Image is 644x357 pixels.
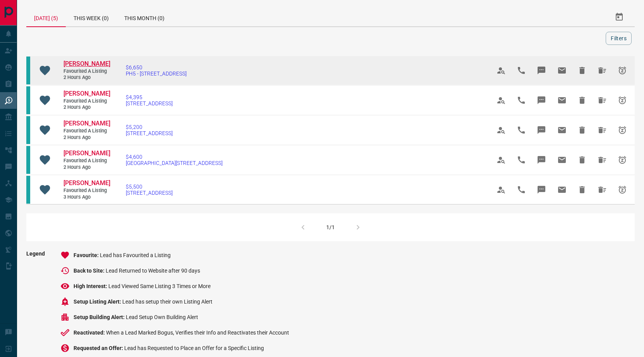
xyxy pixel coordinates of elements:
[63,68,110,75] span: Favourited a Listing
[573,91,591,110] span: Hide
[126,184,173,196] a: $5,500[STREET_ADDRESS]
[126,70,187,77] span: PH5 - [STREET_ADDRESS]
[63,134,110,141] span: 2 hours ago
[124,345,264,351] span: Lead has Requested to Place an Offer for a Specific Listing
[126,314,198,320] span: Lead Setup Own Building Alert
[613,151,632,169] span: Snooze
[74,345,124,351] span: Requested an Offer
[63,60,110,68] a: [PERSON_NAME]
[26,116,30,144] div: condos.ca
[613,121,632,139] span: Snooze
[74,283,108,289] span: High Interest
[126,184,173,190] span: $5,500
[126,154,223,160] span: $4,600
[74,330,106,336] span: Reactivated
[26,146,30,174] div: condos.ca
[66,8,116,26] div: This Week (0)
[593,180,611,199] span: Hide All from Tim Rudner
[126,124,173,136] a: $5,200[STREET_ADDRESS]
[63,104,110,111] span: 2 hours ago
[606,32,632,45] button: Filters
[532,151,551,169] span: Message
[573,151,591,169] span: Hide
[116,8,172,26] div: This Month (0)
[613,91,632,110] span: Snooze
[492,61,510,80] span: View Profile
[553,180,571,199] span: Email
[573,180,591,199] span: Hide
[512,91,531,110] span: Call
[126,64,187,70] span: $6,650
[492,121,510,139] span: View Profile
[108,283,211,289] span: Lead Viewed Same Listing 3 Times or More
[126,100,173,106] span: [STREET_ADDRESS]
[63,158,110,164] span: Favourited a Listing
[63,128,110,134] span: Favourited a Listing
[106,330,289,336] span: When a Lead Marked Bogus, Verifies their Info and Reactivates their Account
[593,151,611,169] span: Hide All from Tim Rudner
[512,121,531,139] span: Call
[492,151,510,169] span: View Profile
[532,180,551,199] span: Message
[74,252,100,258] span: Favourite
[63,179,110,187] a: [PERSON_NAME]
[326,224,335,230] div: 1/1
[63,74,110,81] span: 2 hours ago
[512,61,531,80] span: Call
[492,180,510,199] span: View Profile
[593,61,611,80] span: Hide All from Tim Rudner
[106,268,200,274] span: Lead Returned to Website after 90 days
[126,94,173,106] a: $4,395[STREET_ADDRESS]
[532,91,551,110] span: Message
[126,64,187,77] a: $6,650PH5 - [STREET_ADDRESS]
[532,61,551,80] span: Message
[512,180,531,199] span: Call
[26,57,30,84] div: condos.ca
[63,164,110,171] span: 2 hours ago
[26,8,66,27] div: [DATE] (5)
[63,149,110,158] a: [PERSON_NAME]
[74,314,126,320] span: Setup Building Alert
[126,94,173,100] span: $4,395
[100,252,171,258] span: Lead has Favourited a Listing
[492,91,510,110] span: View Profile
[63,120,110,127] span: [PERSON_NAME]
[613,180,632,199] span: Snooze
[593,121,611,139] span: Hide All from Tim Rudner
[63,60,110,67] span: [PERSON_NAME]
[126,154,223,166] a: $4,600[GEOGRAPHIC_DATA][STREET_ADDRESS]
[573,61,591,80] span: Hide
[63,120,110,128] a: [PERSON_NAME]
[74,268,106,274] span: Back to Site
[553,91,571,110] span: Email
[63,90,110,98] a: [PERSON_NAME]
[63,149,110,157] span: [PERSON_NAME]
[553,61,571,80] span: Email
[126,160,223,166] span: [GEOGRAPHIC_DATA][STREET_ADDRESS]
[63,179,110,187] span: [PERSON_NAME]
[74,299,122,305] span: Setup Listing Alert
[63,194,110,201] span: 3 hours ago
[610,8,629,26] button: Select Date Range
[126,190,173,196] span: [STREET_ADDRESS]
[593,91,611,110] span: Hide All from Tim Rudner
[63,187,110,194] span: Favourited a Listing
[512,151,531,169] span: Call
[63,98,110,105] span: Favourited a Listing
[122,299,212,305] span: Lead has setup their own Listing Alert
[613,61,632,80] span: Snooze
[26,176,30,204] div: condos.ca
[532,121,551,139] span: Message
[553,151,571,169] span: Email
[573,121,591,139] span: Hide
[26,86,30,114] div: condos.ca
[553,121,571,139] span: Email
[126,130,173,136] span: [STREET_ADDRESS]
[126,124,173,130] span: $5,200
